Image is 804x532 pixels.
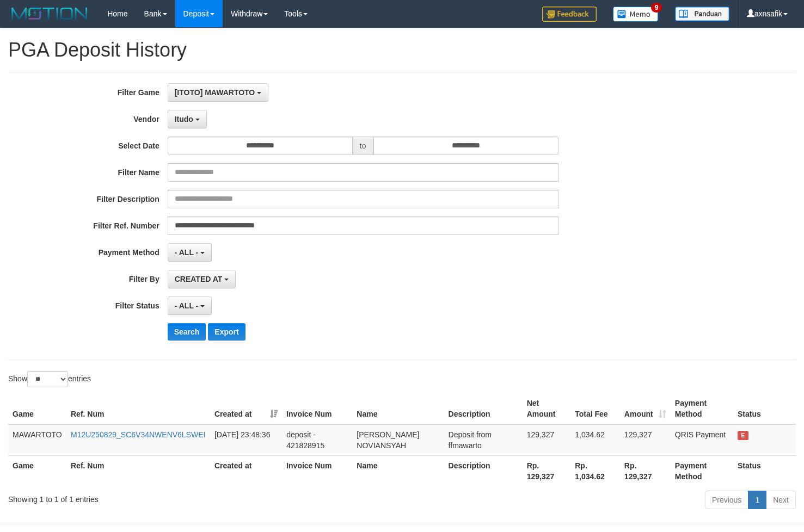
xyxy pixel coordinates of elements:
span: CREATED AT [175,275,223,283]
span: [ITOTO] MAWARTOTO [175,88,255,97]
th: Amount: activate to sort column ascending [620,393,671,424]
th: Rp. 129,327 [523,455,571,486]
th: Description [444,393,523,424]
td: QRIS Payment [671,424,733,456]
span: 9 [651,3,662,13]
th: Invoice Num [282,455,352,486]
th: Payment Method [671,455,733,486]
th: Game [8,393,66,424]
button: - ALL - [168,296,212,315]
button: CREATED AT [168,270,236,288]
th: Status [733,393,796,424]
th: Ref. Num [66,455,210,486]
th: Status [733,455,796,486]
th: Rp. 1,034.62 [570,455,620,486]
a: Next [766,491,796,509]
td: MAWARTOTO [8,424,66,456]
td: Deposit from ffmawarto [444,424,523,456]
button: [ITOTO] MAWARTOTO [168,83,268,102]
h1: PGA Deposit History [8,39,796,61]
span: - ALL - [175,301,199,310]
th: Payment Method [671,393,733,424]
img: panduan.png [675,7,729,21]
td: 1,034.62 [570,424,620,456]
td: [PERSON_NAME] NOVIANSYAH [352,424,444,456]
button: Itudo [168,110,207,128]
button: Export [208,323,245,341]
th: Created at: activate to sort column ascending [210,393,282,424]
img: Button%20Memo.svg [613,7,659,22]
td: [DATE] 23:48:36 [210,424,282,456]
th: Name [352,393,444,424]
span: to [353,137,373,155]
th: Description [444,455,523,486]
th: Created at [210,455,282,486]
th: Invoice Num [282,393,352,424]
button: - ALL - [168,243,212,262]
label: Show entries [8,371,91,387]
th: Rp. 129,327 [620,455,671,486]
a: Previous [705,491,748,509]
div: Showing 1 to 1 of 1 entries [8,490,327,505]
th: Total Fee [570,393,620,424]
th: Name [352,455,444,486]
span: - ALL - [175,248,199,257]
td: deposit - 421828915 [282,424,352,456]
button: Search [168,323,206,341]
a: 1 [748,491,766,509]
a: M12U250829_SC6V34NWENV6LSWEI [71,430,205,439]
th: Net Amount [523,393,571,424]
th: Ref. Num [66,393,210,424]
img: Feedback.jpg [542,7,597,22]
select: Showentries [27,371,68,387]
img: MOTION_logo.png [8,5,91,22]
span: Itudo [175,115,193,123]
th: Game [8,455,66,486]
td: 129,327 [523,424,571,456]
span: EXPIRED [738,431,748,440]
td: 129,327 [620,424,671,456]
